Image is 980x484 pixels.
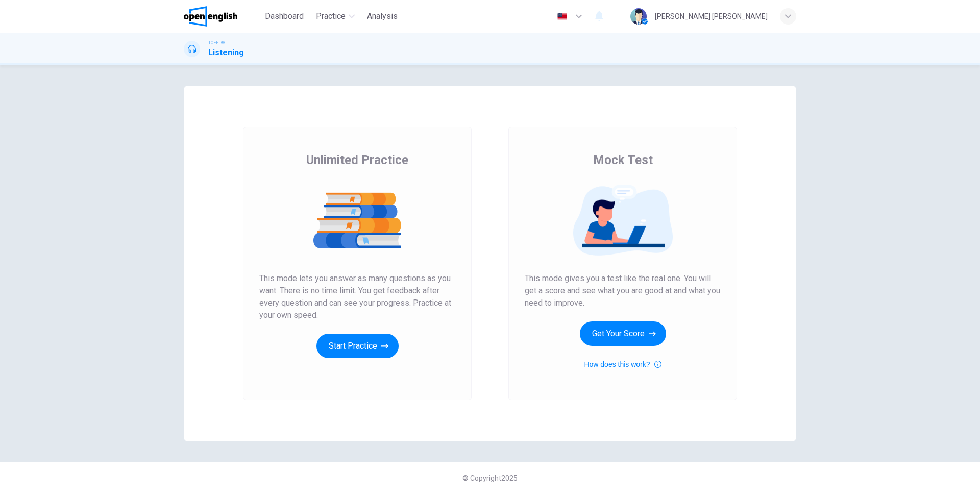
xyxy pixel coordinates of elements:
span: This mode lets you answer as many questions as you want. There is no time limit. You get feedback... [259,272,455,321]
img: en [556,13,569,20]
img: Profile picture [630,8,647,25]
span: © Copyright 2025 [462,474,518,482]
span: Unlimited Practice [306,152,408,168]
span: Practice [316,10,346,22]
span: Dashboard [265,10,304,22]
button: Get Your Score [580,321,666,346]
button: Practice [312,7,359,26]
span: This mode gives you a test like the real one. You will get a score and see what you are good at a... [525,272,721,309]
img: OpenEnglish logo [184,6,237,27]
span: Mock Test [593,152,653,168]
a: OpenEnglish logo [184,6,261,27]
button: Dashboard [261,7,308,26]
button: How does this work? [584,358,661,371]
span: TOEFL® [208,39,225,47]
h1: Listening [208,47,244,59]
button: Analysis [363,7,402,26]
div: [PERSON_NAME] [PERSON_NAME] [655,10,768,22]
button: Start Practice [316,334,399,358]
span: Analysis [367,10,398,22]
